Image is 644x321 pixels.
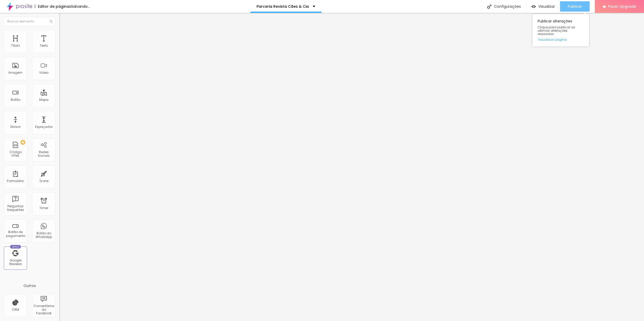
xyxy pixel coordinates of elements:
div: Código HTML [5,150,26,158]
button: Publicar [560,1,590,12]
div: Timer [39,206,48,210]
div: Google Reviews [5,259,26,266]
div: Título [11,44,20,47]
span: Clique para publicar as ultimas alterações reaizadas [538,26,584,36]
div: Espaçador [35,125,53,129]
div: Botão de pagamento [5,230,26,238]
div: Salvando... [71,5,90,8]
div: Formulário [7,179,24,183]
span: Publicar [568,4,582,9]
div: Publicar alterações [532,14,589,46]
img: Icone [49,20,53,23]
div: Botão [11,98,20,102]
iframe: Editor [59,13,644,321]
div: Imagem [9,71,22,75]
div: Mapa [39,98,48,102]
img: Icone [487,4,492,9]
a: Visualizar página [538,38,584,41]
input: Buscar elemento [4,17,55,26]
div: Ícone [39,179,48,183]
div: Divisor [10,125,21,129]
p: Parceria Revista Cães & Cia [257,5,309,8]
div: Novo [10,245,21,249]
div: Perguntas frequentes [5,204,26,212]
div: Vídeo [39,71,48,75]
div: Redes Sociais [33,150,54,158]
img: view-1.svg [531,4,536,9]
div: Comentários do Facebook [33,304,54,315]
button: Visualizar [526,1,560,12]
span: Fazer Upgrade [608,4,636,9]
div: CRM [12,308,19,311]
div: Editor de páginas [35,5,71,8]
div: Botão do WhatsApp [33,232,54,239]
span: Visualizar [538,4,555,9]
div: Texto [40,44,48,47]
